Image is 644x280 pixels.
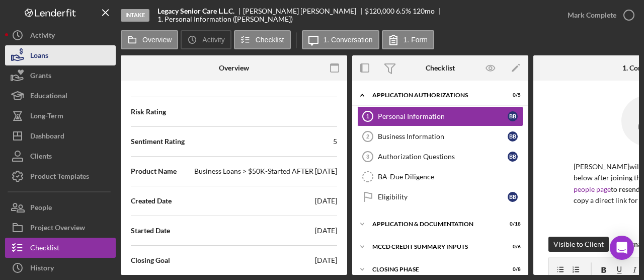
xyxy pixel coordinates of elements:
[315,255,337,265] div: [DATE]
[372,244,496,250] div: MCCD Credit Summary Inputs
[315,226,337,236] div: [DATE]
[181,30,231,49] button: Activity
[131,136,185,147] span: Sentiment Rating
[30,166,89,189] div: Product Templates
[5,126,116,146] button: Dashboard
[131,196,172,206] span: Created Date
[142,36,172,44] label: Overview
[30,65,51,88] div: Grants
[30,126,64,149] div: Dashboard
[372,92,496,98] div: Application Authorizations
[5,166,116,186] button: Product Templates
[256,36,284,44] label: Checklist
[508,111,518,121] div: B B
[357,126,523,147] a: 2Business InformationBB
[378,153,508,161] div: Authorization Questions
[378,173,523,181] div: BA-Due Diligence
[131,107,166,117] span: Risk Rating
[508,152,518,162] div: B B
[396,7,411,15] div: 6.5 %
[131,255,170,265] span: Closing Goal
[503,266,521,272] div: 0 / 8
[5,86,116,106] button: Educational
[131,166,177,176] span: Product Name
[503,244,521,250] div: 0 / 6
[302,30,379,49] button: 1. Conversation
[324,36,373,44] label: 1. Conversation
[378,193,508,201] div: Eligibility
[30,197,52,220] div: People
[30,218,85,240] div: Project Overview
[5,65,116,86] button: Grants
[372,266,496,272] div: Closing Phase
[121,9,149,22] div: Intake
[5,106,116,126] button: Long-Term
[219,64,249,72] div: Overview
[5,25,116,45] button: Activity
[357,147,523,167] a: 3Authorization QuestionsBB
[157,15,293,23] div: 1. Personal Information ([PERSON_NAME])
[413,7,435,15] div: 120 mo
[5,258,116,278] button: History
[503,92,521,98] div: 0 / 5
[366,133,369,139] tspan: 2
[378,112,508,120] div: Personal Information
[30,45,48,68] div: Loans
[5,146,116,166] button: Clients
[30,238,59,260] div: Checklist
[234,30,291,49] button: Checklist
[357,187,523,207] a: EligibilityBB
[357,167,523,187] a: BA-Due Diligence
[121,30,178,49] button: Overview
[382,30,434,49] button: 1. Form
[508,131,518,142] div: B B
[568,5,616,25] div: Mark Complete
[157,7,234,15] b: Legacy Senior Care L.L.C.
[503,221,521,227] div: 0 / 18
[366,154,369,160] tspan: 3
[5,197,116,218] button: People
[30,146,52,169] div: Clients
[243,7,365,15] div: [PERSON_NAME] [PERSON_NAME]
[574,185,611,193] a: people page
[508,192,518,202] div: B B
[357,106,523,126] a: 1Personal InformationBB
[194,166,337,176] div: Business Loans > $50K-Started AFTER [DATE]
[5,238,116,258] button: Checklist
[372,221,496,227] div: Application & Documentation
[30,86,67,108] div: Educational
[131,226,170,236] span: Started Date
[5,218,116,238] button: Project Overview
[610,236,634,260] div: Open Intercom Messenger
[30,25,55,48] div: Activity
[365,7,394,15] span: $120,000
[404,36,428,44] label: 1. Form
[5,45,116,65] button: Loans
[553,237,604,252] div: Visible to Client
[378,132,508,141] div: Business Information
[548,237,609,252] button: Visible to Client
[426,64,455,72] div: Checklist
[557,5,639,25] button: Mark Complete
[333,136,337,147] div: 5
[366,113,369,119] tspan: 1
[202,36,224,44] label: Activity
[30,106,63,128] div: Long-Term
[315,196,337,206] div: [DATE]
